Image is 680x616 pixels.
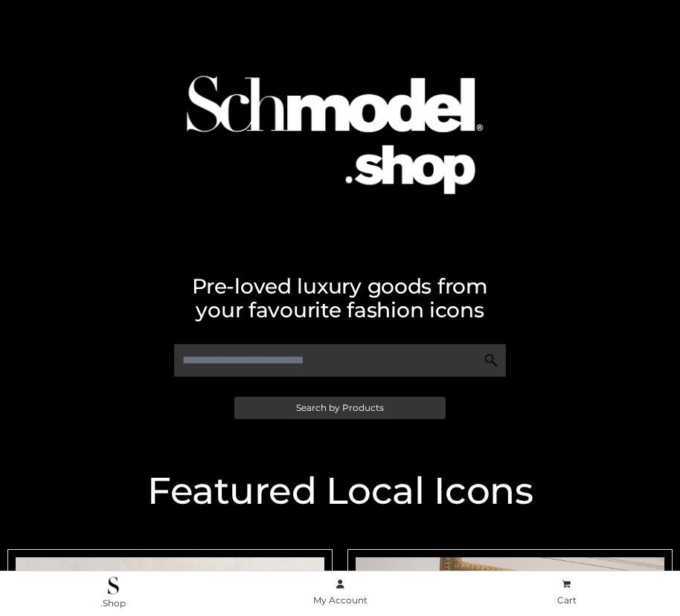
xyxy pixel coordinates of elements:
[557,594,577,606] span: Cart
[453,576,680,609] a: Cart
[100,597,126,609] span: .Shop
[234,397,446,419] a: Search by Products
[108,577,119,594] img: .Shop
[227,576,454,609] a: My Account
[313,594,368,606] span: My Account
[296,403,384,412] span: Search by Products
[484,353,498,368] img: Search Icon
[7,274,673,322] h2: Pre-loved luxury goods from your favourite fashion icons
